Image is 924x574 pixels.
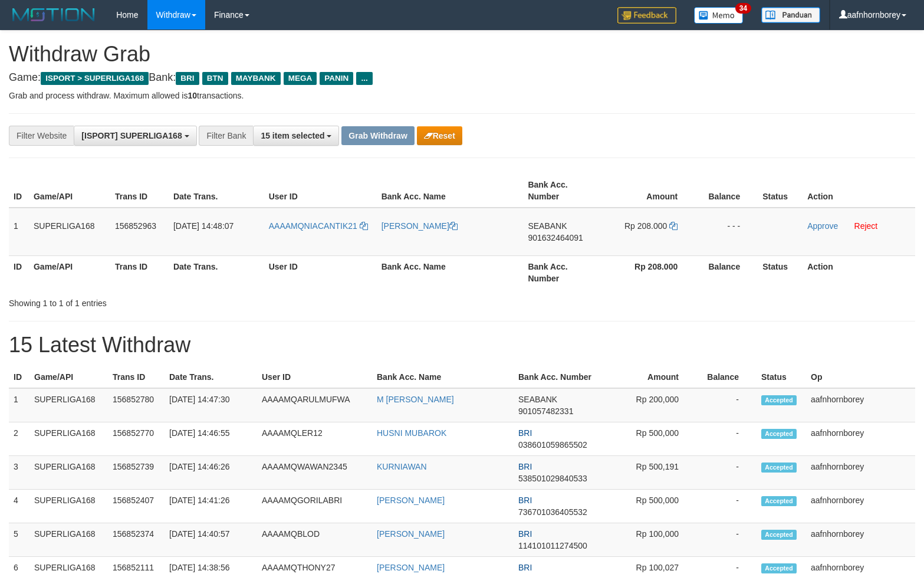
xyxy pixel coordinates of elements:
[695,174,758,208] th: Balance
[110,174,169,208] th: Trans ID
[176,72,199,85] span: BRI
[518,462,532,471] span: BRI
[528,233,583,242] span: Copy 901632464091 to clipboard
[377,428,446,438] a: HUSNI MUBAROK
[356,72,372,85] span: ...
[377,255,524,289] th: Bank Acc. Name
[29,366,108,388] th: Game/API
[806,366,915,388] th: Op
[74,126,196,146] button: [ISPORT] SUPERLIGA168
[806,388,915,422] td: aafnhornborey
[9,523,29,557] td: 5
[514,366,606,388] th: Bank Acc. Number
[761,563,797,573] span: Accepted
[165,422,257,456] td: [DATE] 14:46:55
[81,131,182,140] span: [ISPORT] SUPERLIGA168
[9,333,915,357] h1: 15 Latest Withdraw
[806,523,915,557] td: aafnhornborey
[257,388,372,422] td: AAAAMQARULMUFWA
[169,255,264,289] th: Date Trans.
[696,366,757,388] th: Balance
[29,255,110,289] th: Game/API
[523,174,601,208] th: Bank Acc. Number
[257,366,372,388] th: User ID
[269,221,368,231] a: AAAAMQNIACANTIK21
[807,221,838,231] a: Approve
[518,541,587,550] span: Copy 114101011274500 to clipboard
[108,388,165,422] td: 156852780
[518,474,587,483] span: Copy 538501029840533 to clipboard
[518,428,532,438] span: BRI
[518,406,573,416] span: Copy 901057482331 to clipboard
[377,462,427,471] a: KURNIAWAN
[601,255,695,289] th: Rp 208.000
[9,255,29,289] th: ID
[377,174,524,208] th: Bank Acc. Name
[696,490,757,523] td: -
[806,490,915,523] td: aafnhornborey
[606,422,696,456] td: Rp 500,000
[165,490,257,523] td: [DATE] 14:41:26
[284,72,317,85] span: MEGA
[257,456,372,490] td: AAAAMQWAWAN2345
[110,255,169,289] th: Trans ID
[9,42,915,66] h1: Withdraw Grab
[601,174,695,208] th: Amount
[761,463,797,473] span: Accepted
[9,90,915,101] p: Grab and process withdraw. Maximum allowed is transactions.
[29,208,110,256] td: SUPERLIGA168
[29,388,108,422] td: SUPERLIGA168
[606,523,696,557] td: Rp 100,000
[257,422,372,456] td: AAAAMQLER12
[9,293,376,309] div: Showing 1 to 1 of 1 entries
[518,507,587,517] span: Copy 736701036405532 to clipboard
[29,174,110,208] th: Game/API
[382,221,458,231] a: [PERSON_NAME]
[173,221,234,231] span: [DATE] 14:48:07
[758,174,803,208] th: Status
[518,496,532,505] span: BRI
[696,388,757,422] td: -
[231,72,281,85] span: MAYBANK
[341,126,414,145] button: Grab Withdraw
[606,366,696,388] th: Amount
[29,490,108,523] td: SUPERLIGA168
[803,174,915,208] th: Action
[761,496,797,506] span: Accepted
[165,388,257,422] td: [DATE] 14:47:30
[624,221,667,231] span: Rp 208.000
[257,490,372,523] td: AAAAMQGORILABRI
[108,490,165,523] td: 156852407
[9,126,74,146] div: Filter Website
[695,208,758,256] td: - - -
[606,388,696,422] td: Rp 200,000
[803,255,915,289] th: Action
[108,366,165,388] th: Trans ID
[29,523,108,557] td: SUPERLIGA168
[694,7,744,24] img: Button%20Memo.svg
[253,126,339,146] button: 15 item selected
[696,456,757,490] td: -
[518,563,532,572] span: BRI
[518,440,587,450] span: Copy 038601059865502 to clipboard
[806,422,915,456] td: aafnhornborey
[261,131,324,140] span: 15 item selected
[9,422,29,456] td: 2
[202,72,228,85] span: BTN
[528,221,567,231] span: SEABANK
[617,7,676,24] img: Feedback.jpg
[377,563,445,572] a: [PERSON_NAME]
[735,3,751,14] span: 34
[165,523,257,557] td: [DATE] 14:40:57
[108,456,165,490] td: 156852739
[9,490,29,523] td: 4
[417,126,462,145] button: Reset
[29,422,108,456] td: SUPERLIGA168
[761,429,797,439] span: Accepted
[165,366,257,388] th: Date Trans.
[9,366,29,388] th: ID
[758,255,803,289] th: Status
[757,366,806,388] th: Status
[29,456,108,490] td: SUPERLIGA168
[377,496,445,505] a: [PERSON_NAME]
